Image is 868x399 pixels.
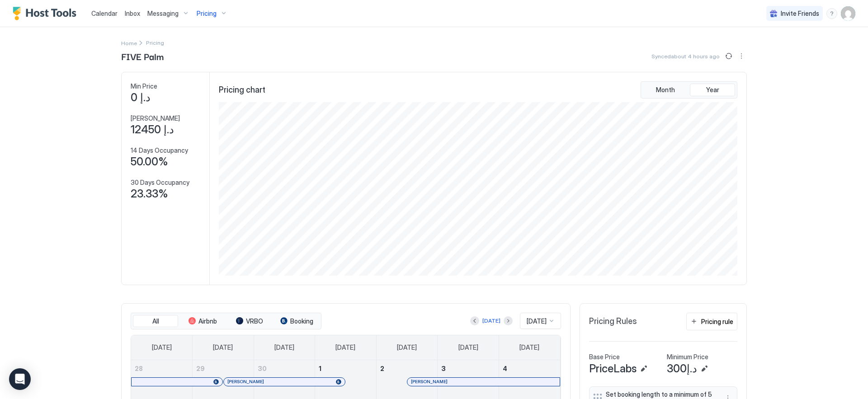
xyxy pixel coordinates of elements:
span: Minimum Price [667,353,708,361]
a: Home [121,38,137,47]
button: Pricing rule [686,313,737,330]
span: [DATE] [274,343,294,352]
a: Friday [449,335,487,360]
span: 3 [441,365,446,372]
button: Edit [699,363,710,374]
span: VRBO [246,317,263,325]
span: [DATE] [152,343,172,352]
span: All [152,317,159,325]
div: Open Intercom Messenger [9,368,31,390]
div: Pricing rule [701,317,733,326]
span: 4 [503,365,507,372]
button: Edit [638,363,649,374]
button: Next month [504,316,513,325]
a: Saturday [510,335,548,360]
span: د.إ 0 [131,91,151,104]
div: menu [826,8,837,19]
span: [DATE] [519,343,539,352]
span: Pricing [197,9,217,18]
span: FIVE Palm [121,49,164,63]
div: [PERSON_NAME] [227,379,341,385]
span: Invite Friends [781,9,819,18]
div: [PERSON_NAME] [411,379,556,385]
a: Tuesday [265,335,303,360]
span: [DATE] [527,317,547,325]
a: Calendar [91,9,118,18]
span: [DATE] [335,343,355,352]
span: 50.00% [131,155,168,169]
button: Year [690,84,735,96]
a: Thursday [388,335,426,360]
button: VRBO [227,315,272,328]
a: October 2, 2025 [377,360,438,377]
button: Sync prices [723,51,734,61]
span: Inbox [125,9,140,17]
a: Inbox [125,9,140,18]
span: 1 [319,365,321,372]
span: Booking [290,317,313,325]
button: More options [736,51,747,61]
div: menu [736,51,747,61]
span: 2 [380,365,384,372]
span: [DATE] [397,343,417,352]
span: Pricing Rules [589,316,637,327]
a: September 29, 2025 [193,360,254,377]
span: د.إ300 [667,362,697,376]
span: 29 [196,365,205,372]
a: Monday [204,335,242,360]
span: [DATE] [213,343,233,352]
span: Airbnb [198,317,217,325]
a: October 3, 2025 [438,360,499,377]
span: [DATE] [458,343,478,352]
span: د.إ 12450 [131,123,174,136]
button: Month [643,84,688,96]
div: tab-group [641,81,737,99]
span: Breadcrumb [146,39,164,46]
a: October 4, 2025 [499,360,560,377]
span: Min Price [131,82,157,90]
span: Pricing chart [219,85,265,95]
span: Month [656,86,675,94]
div: [DATE] [482,317,500,325]
span: [PERSON_NAME] [227,379,264,385]
span: Year [706,86,719,94]
button: Airbnb [180,315,225,328]
span: Home [121,40,137,47]
button: All [133,315,178,328]
span: 28 [135,365,143,372]
span: Synced about 4 hours ago [651,53,720,60]
span: 30 Days Occupancy [131,178,189,187]
div: User profile [841,6,855,21]
span: Messaging [147,9,179,18]
a: October 1, 2025 [315,360,376,377]
span: 23.33% [131,187,168,201]
div: tab-group [131,313,321,330]
span: Calendar [91,9,118,17]
button: Previous month [470,316,479,325]
button: Booking [274,315,319,328]
span: Base Price [589,353,620,361]
a: Host Tools Logo [13,7,80,20]
span: PriceLabs [589,362,637,376]
span: [PERSON_NAME] [131,114,180,122]
div: Breadcrumb [121,38,137,47]
a: September 30, 2025 [254,360,315,377]
a: Wednesday [326,335,364,360]
span: [PERSON_NAME] [411,379,448,385]
span: 30 [258,365,267,372]
span: 14 Days Occupancy [131,146,188,155]
a: Sunday [143,335,181,360]
button: [DATE] [481,315,502,326]
a: September 28, 2025 [131,360,192,377]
